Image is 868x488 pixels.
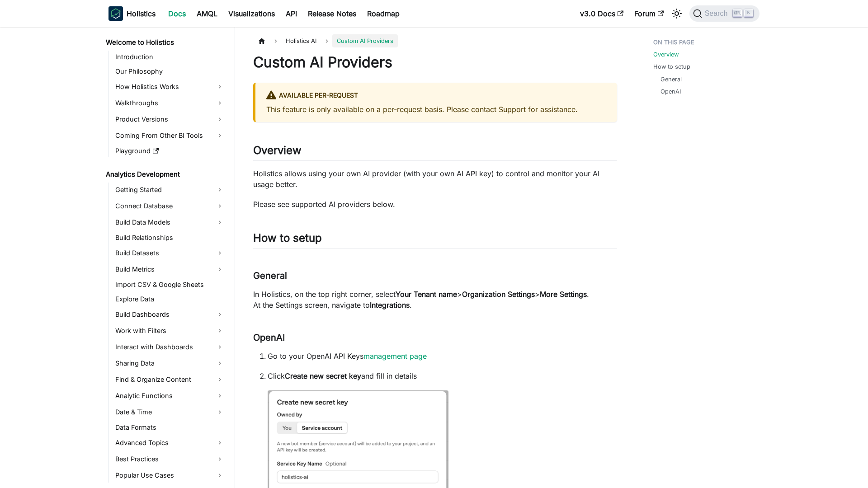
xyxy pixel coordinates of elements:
[113,278,227,291] a: Import CSV & Google Sheets
[113,356,227,371] a: Sharing Data
[113,128,227,143] a: Coming From Other BI Tools
[163,6,191,21] a: Docs
[113,80,227,94] a: How Holistics Works
[127,8,156,19] b: Holistics
[253,199,617,210] p: Please see supported AI providers below.
[396,290,457,299] strong: Your Tenant name
[363,352,427,361] a: management page
[253,231,617,249] h2: How to setup
[113,112,227,127] a: Product Versions
[113,421,227,434] a: Data Formats
[268,371,617,381] p: Click and fill in details
[462,290,535,299] strong: Organization Settings
[113,231,227,244] a: Build Relationships
[660,87,681,96] a: OpenAI
[253,289,617,310] p: In Holistics, on the top right corner, select > > . At the Settings screen, navigate to .
[253,53,617,71] h1: Custom AI Providers
[285,371,361,380] strong: Create new secret key
[653,50,679,59] a: Overview
[253,34,270,47] a: Home page
[103,36,227,49] a: Welcome to Holistics
[113,405,227,419] a: Date & Time
[103,168,227,181] a: Analytics Development
[113,372,227,387] a: Find & Organize Content
[702,9,733,18] span: Search
[253,144,617,161] h2: Overview
[268,351,617,361] p: Go to your OpenAI API Keys
[113,145,227,157] a: Playground
[266,90,606,102] div: Available per-request
[113,307,227,322] a: Build Dashboards
[332,34,398,47] span: Custom AI Providers
[113,183,227,197] a: Getting Started
[253,332,617,343] h3: OpenAI
[113,96,227,110] a: Walkthroughs
[113,293,227,305] a: Explore Data
[744,9,753,17] kbd: K
[113,51,227,63] a: Introduction
[108,6,123,21] img: Holistics
[253,34,617,47] nav: Breadcrumbs
[113,389,227,403] a: Analytic Functions
[113,215,227,230] a: Build Data Models
[253,270,617,282] h3: General
[302,6,362,21] a: Release Notes
[113,246,227,260] a: Build Datasets
[653,62,690,71] a: How to setup
[670,6,684,21] button: Switch between dark and light mode (currently light mode)
[113,262,227,277] a: Build Metrics
[191,6,223,21] a: AMQL
[629,6,669,21] a: Forum
[253,168,617,190] p: Holistics allows using your own AI provider (with your own AI API key) to control and monitor you...
[575,6,629,21] a: v3.0 Docs
[99,27,235,488] nav: Docs sidebar
[113,436,227,450] a: Advanced Topics
[281,34,321,47] span: Holistics AI
[362,6,405,21] a: Roadmap
[266,104,606,115] p: This feature is only available on a per-request basis. Please contact Support for assistance.
[113,199,227,213] a: Connect Database
[113,65,227,78] a: Our Philosophy
[113,468,227,483] a: Popular Use Cases
[108,6,156,21] a: HolisticsHolistics
[540,290,587,299] strong: More Settings
[113,324,227,338] a: Work with Filters
[689,5,759,22] button: Search (Ctrl+K)
[660,75,682,84] a: General
[113,452,227,466] a: Best Practices
[370,300,410,310] strong: Integrations
[280,6,302,21] a: API
[223,6,280,21] a: Visualizations
[113,340,227,354] a: Interact with Dashboards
